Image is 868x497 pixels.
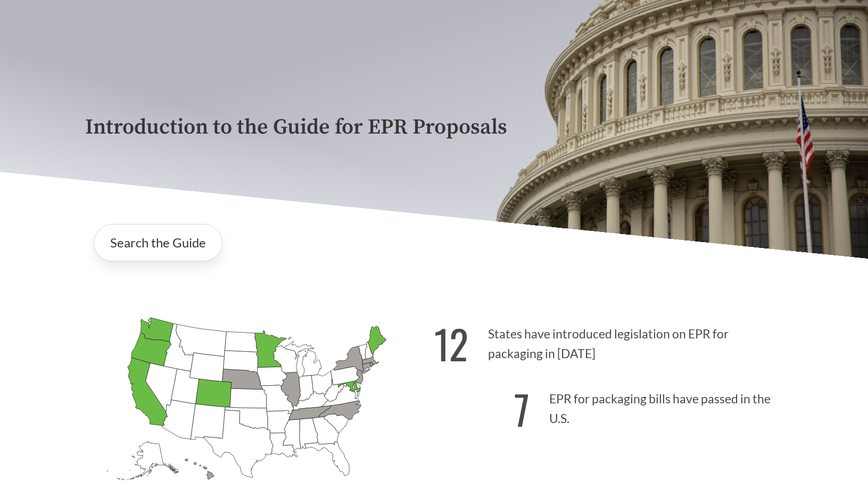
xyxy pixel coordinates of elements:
strong: 12 [434,314,468,373]
p: Introduction to the Guide for EPR Proposals [85,115,783,139]
p: EPR for packaging bills have passed in the U.S. [434,373,783,438]
p: States have introduced legislation on EPR for packaging in [DATE] [434,308,783,374]
strong: 7 [514,379,530,438]
a: Search the Guide [94,224,222,261]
